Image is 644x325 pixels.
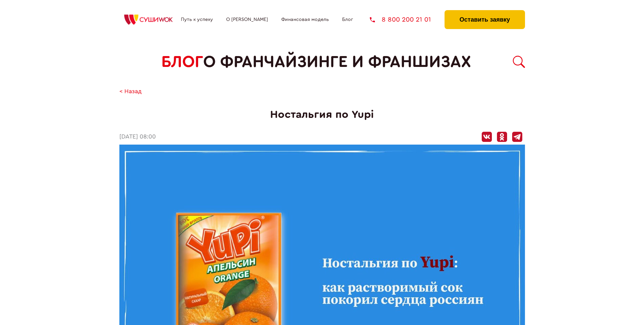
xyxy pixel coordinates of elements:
[119,133,156,141] time: [DATE] 08:00
[161,53,203,71] span: БЛОГ
[370,16,431,23] a: 8 800 200 21 01
[119,88,142,95] a: < Назад
[342,17,353,22] a: Блог
[203,53,471,71] span: о франчайзинге и франшизах
[226,17,268,22] a: О [PERSON_NAME]
[445,10,525,29] button: Оставить заявку
[181,17,213,22] a: Путь к успеху
[382,16,431,23] span: 8 800 200 21 01
[119,108,525,121] h1: Ностальгия по Yupi
[281,17,329,22] a: Финансовая модель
